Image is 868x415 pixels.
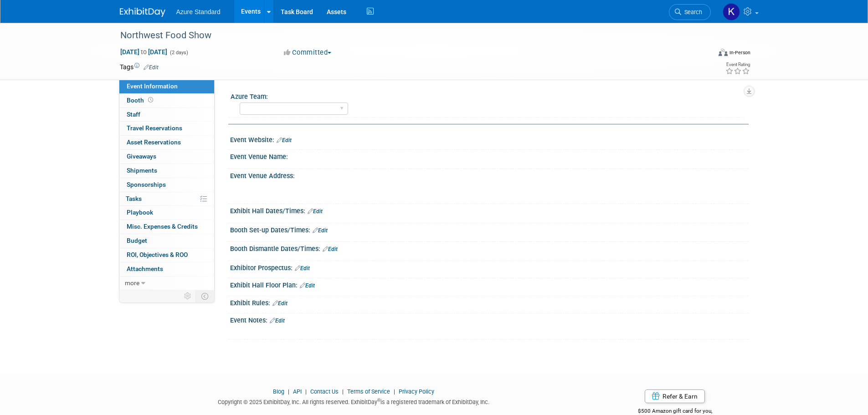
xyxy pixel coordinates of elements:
td: Tags [120,62,159,72]
span: (2 days) [169,50,188,56]
a: Giveaways [119,150,214,164]
span: Giveaways [127,153,156,160]
a: Edit [308,208,323,215]
a: Budget [119,234,214,248]
sup: ® [377,398,380,403]
a: Edit [323,246,338,252]
a: Edit [272,300,288,307]
a: Edit [300,282,315,289]
a: Search [669,4,711,20]
div: Northwest Food Show [117,27,697,44]
div: Event Rating [725,62,750,67]
a: Edit [270,318,285,324]
div: Event Website: [230,133,749,145]
span: Playbook [127,209,153,216]
span: Misc. Expenses & Credits [127,223,198,230]
a: Edit [313,227,328,234]
span: Budget [127,237,147,244]
div: Event Format [657,47,751,61]
a: more [119,277,214,290]
td: Toggle Event Tabs [195,290,214,302]
span: Attachments [127,265,163,272]
div: Copyright © 2025 ExhibitDay, Inc. All rights reserved. ExhibitDay is a registered trademark of Ex... [120,396,588,406]
span: Search [681,9,702,15]
span: Booth [127,97,155,104]
a: Refer & Earn [645,389,705,403]
span: to [139,48,148,56]
a: Playbook [119,206,214,220]
span: more [125,279,139,287]
a: Terms of Service [347,388,390,395]
span: Event Information [127,82,178,90]
span: Tasks [126,195,142,202]
a: Shipments [119,164,214,178]
div: Exhibit Hall Dates/Times: [230,204,749,216]
span: | [340,388,346,395]
a: Asset Reservations [119,136,214,149]
span: ROI, Objectives & ROO [127,251,188,258]
span: | [286,388,292,395]
a: Travel Reservations [119,122,214,135]
a: Booth [119,94,214,108]
div: Azure Team: [231,90,745,101]
span: Sponsorships [127,181,166,188]
a: Edit [144,64,159,71]
div: Exhibitor Prospectus: [230,261,749,273]
span: Staff [127,111,140,118]
div: Event Notes: [230,313,749,325]
span: Booth not reserved yet [146,97,155,103]
a: ROI, Objectives & ROO [119,248,214,262]
a: Edit [295,265,310,272]
a: Sponsorships [119,178,214,192]
span: | [391,388,397,395]
button: Committed [281,48,335,57]
a: Misc. Expenses & Credits [119,220,214,234]
a: Event Information [119,80,214,93]
a: Blog [273,388,284,395]
div: In-Person [729,49,750,56]
img: Karlee Henderson [723,3,740,20]
img: Format-Inperson.png [719,49,728,56]
div: Exhibit Hall Floor Plan: [230,278,749,290]
div: Event Venue Name: [230,150,749,161]
img: ExhibitDay [120,8,165,17]
span: Travel Reservations [127,124,182,132]
div: Exhibit Rules: [230,296,749,308]
a: Privacy Policy [399,388,434,395]
span: | [303,388,309,395]
a: Staff [119,108,214,122]
span: Azure Standard [176,8,221,15]
div: Booth Set-up Dates/Times: [230,223,749,235]
a: Edit [277,137,292,143]
span: Asset Reservations [127,138,181,146]
a: Attachments [119,262,214,276]
span: [DATE] [DATE] [120,48,168,56]
td: Personalize Event Tab Strip [180,290,196,302]
span: Shipments [127,167,157,174]
a: API [293,388,302,395]
div: Booth Dismantle Dates/Times: [230,242,749,254]
a: Tasks [119,192,214,206]
div: Event Venue Address: [230,169,749,180]
a: Contact Us [310,388,339,395]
